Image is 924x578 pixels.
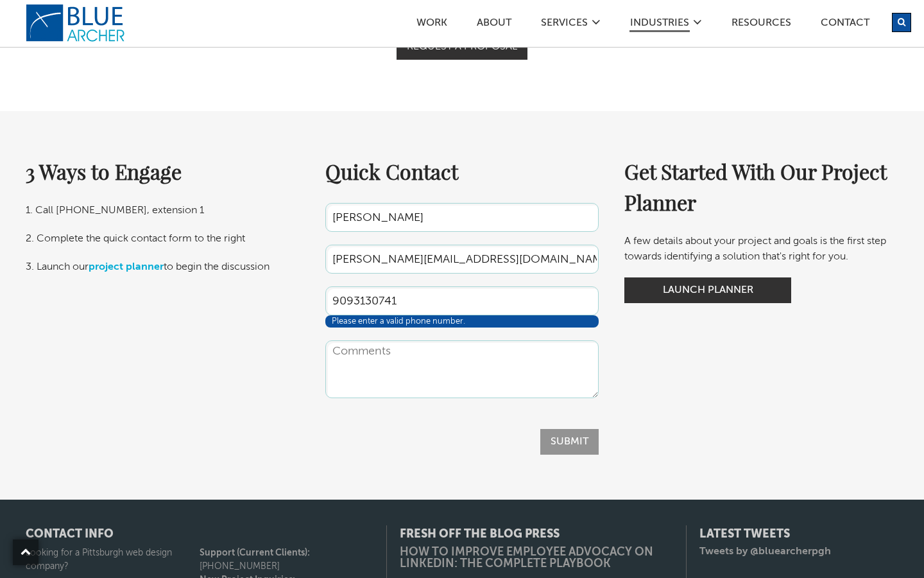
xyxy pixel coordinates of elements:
input: Name * [325,203,599,232]
p: 3. Launch our to begin the discussion [26,259,300,275]
strong: Support (Current Clients): [200,548,310,557]
p: 1. Call [PHONE_NUMBER], extension 1 [26,203,300,218]
input: Submit [540,429,599,455]
a: ABOUT [476,18,512,31]
a: Work [416,18,448,31]
input: Phone * [325,286,599,315]
a: Tweets by @bluearcherpgh [699,547,831,557]
a: Launch Planner [624,277,791,303]
p: A few details about your project and goals is the first step towards identifying a solution that'... [624,234,898,265]
p: [PHONE_NUMBER] [200,547,373,574]
p: Looking for a Pittsburgh web design company? [26,547,200,574]
h2: Quick Contact [325,156,599,187]
a: Contact [820,18,870,31]
h2: 3 Ways to Engage [26,156,300,187]
a: Request a proposal [397,34,527,60]
a: How to Improve Employee Advocacy on LinkedIn: The Complete Playbook [400,547,673,570]
div: Please enter a valid phone number. [325,315,599,328]
a: SERVICES [540,18,588,31]
p: 2. Complete the quick contact form to the right [26,231,300,247]
h4: CONTACT INFO [26,529,373,540]
h4: Latest Tweets [699,529,898,540]
a: project planner [89,262,164,272]
h4: Fresh Off the Blog Press [400,529,673,540]
a: Resources [731,18,792,31]
input: Email * [325,245,599,274]
h2: Get Started With Our Project Planner [624,156,898,218]
a: Industries [629,18,690,32]
a: logo [26,4,128,42]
